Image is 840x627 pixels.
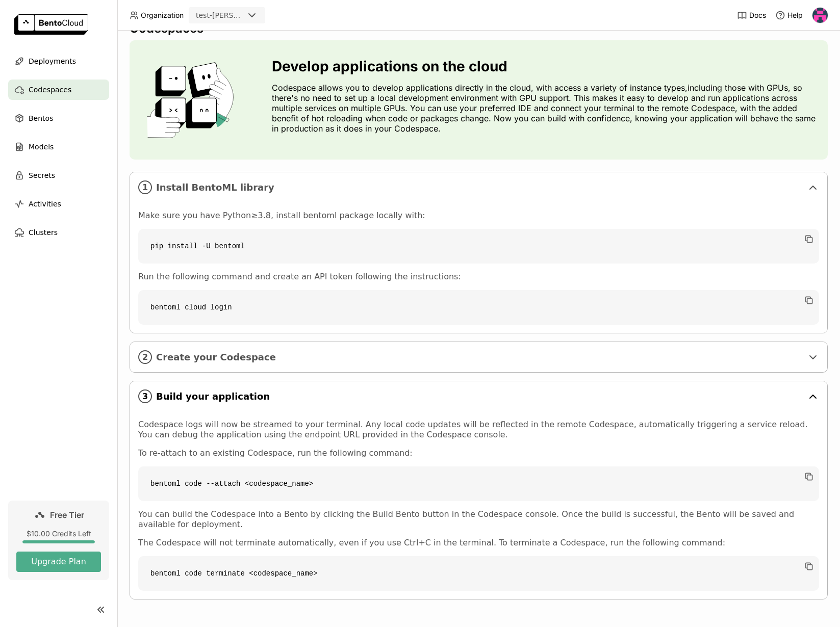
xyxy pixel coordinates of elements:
div: test-[PERSON_NAME] [196,10,244,20]
span: Install BentoML library [156,182,803,193]
span: Help [787,11,803,20]
p: Make sure you have Python≥3.8, install bentoml package locally with: [138,211,819,221]
img: logo [14,14,88,35]
p: Codespace logs will now be streamed to your terminal. Any local code updates will be reflected in... [138,420,819,440]
code: pip install -U bentoml [138,229,819,264]
code: bentoml code --attach <codespace_name> [138,466,819,501]
img: cover onboarding [138,62,247,138]
span: Free Tier [50,510,84,520]
p: Codespace allows you to develop applications directly in the cloud, with access a variety of inst... [272,83,820,134]
span: Models [29,141,54,153]
a: Activities [8,194,109,214]
code: bentoml code terminate <codespace_name> [138,556,819,591]
div: Help [775,10,803,20]
a: Secrets [8,165,109,186]
a: Clusters [8,222,109,243]
a: Free Tier$10.00 Credits LeftUpgrade Plan [8,501,109,580]
p: You can build the Codespace into a Bento by clicking the Build Bento button in the Codespace cons... [138,509,819,530]
div: 2Create your Codespace [130,342,827,372]
div: 1Install BentoML library [130,172,827,202]
i: 1 [138,180,152,194]
div: $10.00 Credits Left [16,529,101,538]
span: Organization [141,11,184,20]
a: Codespaces [8,80,109,100]
i: 2 [138,350,152,364]
button: Upgrade Plan [16,552,101,572]
a: Models [8,137,109,157]
p: To re-attach to an existing Codespace, run the following command: [138,448,819,458]
span: Deployments [29,55,76,67]
span: Create your Codespace [156,352,803,363]
h3: Develop applications on the cloud [272,58,820,74]
p: Run the following command and create an API token following the instructions: [138,272,819,282]
img: Luis Castro [812,8,828,23]
div: 3Build your application [130,381,827,411]
span: Bentos [29,112,53,124]
span: Codespaces [29,84,71,96]
span: Clusters [29,226,58,239]
a: Bentos [8,108,109,128]
span: Secrets [29,169,55,181]
code: bentoml cloud login [138,290,819,325]
a: Deployments [8,51,109,71]
span: Docs [749,11,766,20]
span: Build your application [156,391,803,402]
a: Docs [737,10,766,20]
input: Selected test-luis. [245,11,246,21]
i: 3 [138,389,152,403]
p: The Codespace will not terminate automatically, even if you use Ctrl+C in the terminal. To termin... [138,538,819,548]
span: Activities [29,198,61,210]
